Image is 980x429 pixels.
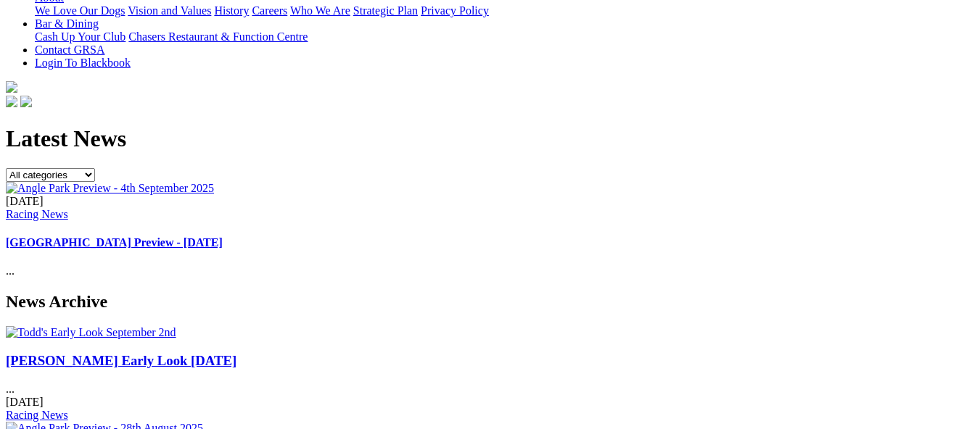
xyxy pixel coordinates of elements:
[20,96,32,107] img: twitter.svg
[35,30,974,43] div: Bar & Dining
[6,96,17,107] img: facebook.svg
[35,4,125,17] a: We Love Our Dogs
[6,195,44,207] span: [DATE]
[128,30,308,43] a: Chasers Restaurant & Function Centre
[6,182,214,195] img: Angle Park Preview - 4th September 2025
[290,4,350,17] a: Who We Are
[6,81,17,93] img: logo-grsa-white.png
[35,17,99,30] a: Bar & Dining
[214,4,249,17] a: History
[6,236,223,249] a: [GEOGRAPHIC_DATA] Preview - [DATE]
[6,208,68,220] a: Racing News
[6,353,974,422] div: ...
[35,4,974,17] div: About
[6,353,236,368] a: [PERSON_NAME] Early Look [DATE]
[6,292,974,312] h2: News Archive
[6,326,176,339] img: Todd's Early Look September 2nd
[35,57,131,69] a: Login To Blackbook
[128,4,211,17] a: Vision and Values
[353,4,418,17] a: Strategic Plan
[6,396,44,408] span: [DATE]
[252,4,287,17] a: Careers
[35,43,104,56] a: Contact GRSA
[6,125,974,152] h1: Latest News
[421,4,489,17] a: Privacy Policy
[35,30,125,43] a: Cash Up Your Club
[6,195,974,278] div: ...
[6,409,68,421] a: Racing News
